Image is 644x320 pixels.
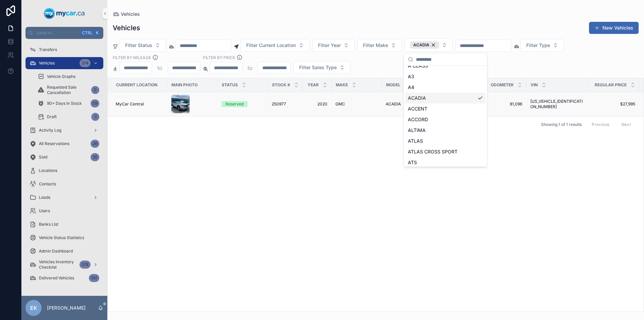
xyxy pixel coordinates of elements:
[171,82,198,88] span: Main Photo
[25,205,103,217] a: Users
[225,101,244,107] div: Reserved
[39,222,58,227] span: Banks List
[39,248,73,254] span: Admin Dashboard
[491,82,514,88] span: Odometer
[357,39,402,52] button: Select Button
[39,195,50,200] span: Leads
[39,275,74,281] span: Delivered Vehicles
[116,101,144,107] span: MyCar Central
[44,8,85,19] img: App logo
[308,82,319,88] span: Year
[272,101,299,107] a: 250977
[25,27,103,39] button: Jump to...CtrlK
[91,153,99,161] div: 35
[47,74,75,79] span: Vehicle Graphs
[34,111,103,123] a: Draft3
[318,42,341,49] span: Filter Year
[531,82,538,88] span: VIN
[121,11,140,17] span: Vehicles
[272,82,290,88] span: Stock #
[203,54,235,60] label: FILTER BY PRICE
[47,101,82,106] span: 90+ Days In Stock
[79,59,91,67] div: 374
[47,114,57,120] span: Draft
[25,245,103,257] a: Admin Dashboard
[589,22,639,34] button: New Vehicles
[25,259,103,271] a: Vehicles Inventory Checklist374
[386,101,428,107] a: ACADIA
[335,101,345,107] span: GMC
[272,101,286,107] span: 250977
[25,138,103,150] a: All Reservations26
[593,101,635,107] a: $27,995
[39,235,84,240] span: Vehicle Status Statistics
[408,116,428,123] span: ACCORD
[336,82,348,88] span: Make
[408,62,428,69] span: A CLASS
[408,159,417,166] span: ATS
[405,38,453,52] button: Select Button
[91,99,99,107] div: 59
[25,272,103,284] a: Delivered Vehicles561
[21,39,107,293] div: scrollable content
[25,165,103,177] a: Locations
[39,181,56,187] span: Contacts
[25,57,103,69] a: Vehicles374
[25,124,103,136] a: Activity Log
[408,84,414,91] span: A4
[125,42,152,49] span: Filter Status
[25,151,103,163] a: Sold35
[157,64,162,72] p: to
[113,23,140,33] h1: Vehicles
[521,39,564,52] button: Select Button
[30,304,37,312] span: EK
[480,101,522,107] span: 81,096
[25,232,103,244] a: Vehicle Status Statistics
[526,42,550,49] span: Filter Type
[91,140,99,148] div: 26
[25,218,103,230] a: Banks List
[307,101,327,107] a: 2020
[25,191,103,203] a: Leads
[39,141,69,146] span: All Reservations
[530,99,585,109] a: [US_VEHICLE_IDENTIFICATION_NUMBER]
[408,148,458,155] span: ATLAS CROSS SPORT
[541,122,582,127] span: Showing 1 of 1 results
[47,305,86,311] p: [PERSON_NAME]
[47,85,89,95] span: Requested Sale Cancellation
[410,41,439,49] button: Unselect 218
[39,60,55,66] span: Vehicles
[408,105,427,112] span: ACCENT
[240,39,310,52] button: Select Button
[246,42,296,49] span: Filter Current Location
[363,42,388,49] span: Filter Make
[404,66,487,167] div: Suggestions
[113,54,151,60] label: Filter By Mileage
[91,86,99,94] div: 0
[39,128,61,133] span: Activity Log
[39,208,50,214] span: Users
[39,259,77,270] span: Vehicles Inventory Checklist
[408,138,423,144] span: ATLAS
[248,64,253,72] p: to
[39,47,57,52] span: Transfers
[34,84,103,96] a: Requested Sale Cancellation0
[386,101,401,107] span: ACADIA
[25,44,103,56] a: Transfers
[91,113,99,121] div: 3
[34,71,103,83] a: Vehicle Graphs
[79,261,91,269] div: 374
[335,101,378,107] a: GMC
[408,127,426,134] span: ALTIMA
[34,97,103,109] a: 90+ Days In Stock59
[89,274,99,282] div: 561
[408,95,426,101] span: ACADIA
[221,101,264,107] a: Reserved
[39,168,57,173] span: Locations
[36,30,78,36] span: Jump to...
[413,42,429,48] span: ACADIA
